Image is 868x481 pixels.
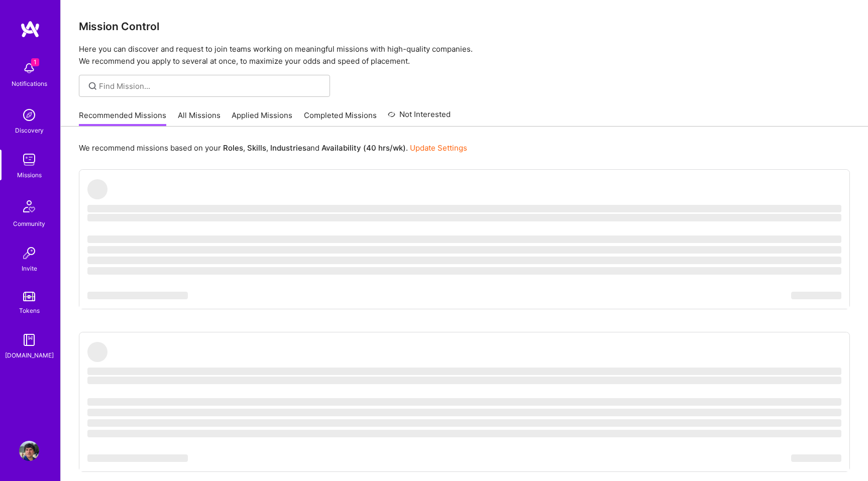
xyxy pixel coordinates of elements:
[19,330,39,350] img: guide book
[410,143,467,153] a: Update Settings
[12,78,47,89] div: Notifications
[79,110,166,127] a: Recommended Missions
[232,110,292,127] a: Applied Missions
[17,194,41,218] img: Community
[87,80,98,92] i: icon SearchGrey
[5,350,54,360] div: [DOMAIN_NAME]
[13,218,45,229] div: Community
[388,108,451,127] a: Not Interested
[79,43,850,67] p: Here you can discover and request to join teams working on meaningful missions with high-quality ...
[23,292,35,301] img: tokens
[17,441,42,461] a: User Avatar
[178,110,221,127] a: All Missions
[79,20,850,33] h3: Mission Control
[19,441,39,461] img: User Avatar
[17,170,42,180] div: Missions
[247,143,266,153] b: Skills
[270,143,306,153] b: Industries
[20,20,40,38] img: logo
[19,305,40,316] div: Tokens
[19,150,39,170] img: teamwork
[19,243,39,263] img: Invite
[19,105,39,125] img: discovery
[19,58,39,78] img: bell
[321,143,406,153] b: Availability (40 hrs/wk)
[22,263,37,274] div: Invite
[304,110,377,127] a: Completed Missions
[99,81,322,91] input: Find Mission...
[31,58,39,66] span: 1
[223,143,243,153] b: Roles
[79,143,467,153] p: We recommend missions based on your , , and .
[15,125,44,136] div: Discovery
